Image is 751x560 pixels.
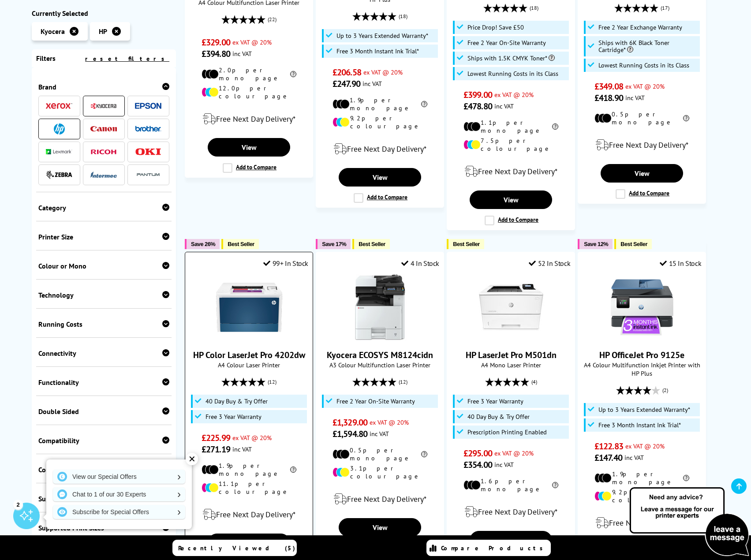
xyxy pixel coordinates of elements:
[594,470,689,486] li: 1.9p per mono page
[578,239,613,249] button: Save 12%
[46,101,72,112] a: Xerox
[38,494,170,503] div: Supported Devices
[216,274,282,340] img: HP Color LaserJet Pro 4202dw
[135,126,161,132] img: Brother
[339,518,421,537] a: View
[90,101,117,112] a: Kyocera
[494,460,514,469] span: inc VAT
[339,168,421,187] a: View
[625,82,665,90] span: ex VAT @ 20%
[54,123,65,134] img: HP
[232,49,252,58] span: inc VAT
[232,433,272,442] span: ex VAT @ 20%
[172,540,297,556] a: Recently Viewed (5)
[205,398,268,405] span: 40 Day Buy & Try Offer
[354,193,407,203] label: Add to Compare
[202,37,230,48] span: £329.00
[466,349,557,361] a: HP LaserJet Pro M501dn
[625,93,645,102] span: inc VAT
[598,422,681,429] span: Free 3 Month Instant Ink Trial*
[268,11,276,28] span: (22)
[598,406,690,413] span: Up to 3 Years Extended Warranty*
[193,349,305,361] a: HP Color LaserJet Pro 4202dw
[190,107,308,131] div: modal_delivery
[467,24,524,31] span: Price Drop! Save £50
[202,48,230,60] span: £394.80
[223,163,276,173] label: Add to Compare
[202,66,296,82] li: 2.0p per mono page
[268,373,276,390] span: (12)
[463,101,492,112] span: £478.80
[529,259,570,268] div: 52 In Stock
[46,169,72,180] a: Zebra
[531,373,537,390] span: (4)
[426,540,551,556] a: Compare Products
[190,502,308,527] div: modal_delivery
[370,418,409,426] span: ex VAT @ 20%
[594,441,623,452] span: £122.83
[447,239,484,249] button: Best Seller
[135,170,161,180] img: Pantum
[36,54,56,63] span: Filters
[463,137,558,153] li: 7.5p per colour page
[467,55,555,62] span: Ships with 1.5K CMYK Toner*
[598,24,682,31] span: Free 2 Year Exchange Warranty
[263,259,308,268] div: 99+ In Stock
[38,465,170,474] div: Condition
[202,84,296,100] li: 12.0p per colour page
[594,92,623,104] span: £418.90
[463,477,558,493] li: 1.6p per mono page
[467,70,558,77] span: Lowest Running Costs in its Class
[322,241,346,247] span: Save 17%
[399,373,407,390] span: (12)
[135,169,161,180] a: Pantum
[228,241,254,247] span: Best Seller
[333,67,361,78] span: £206.58
[494,449,534,457] span: ex VAT @ 20%
[46,123,72,134] a: HP
[467,413,530,420] span: 40 Day Buy & Try Offer
[336,32,428,39] span: Up to 3 Years Extended Warranty*
[135,148,161,156] img: OKI
[620,241,647,247] span: Best Seller
[336,48,419,55] span: Free 3 Month Instant Ink Trial*
[494,102,514,110] span: inc VAT
[598,62,689,69] span: Lowest Running Costs in its Class
[362,79,382,88] span: inc VAT
[660,259,701,268] div: 15 In Stock
[609,274,675,340] img: HP OfficeJet Pro 9125e
[463,459,492,470] span: £354.00
[363,68,403,76] span: ex VAT @ 20%
[359,241,385,247] span: Best Seller
[333,114,427,130] li: 9.2p per colour page
[333,446,427,462] li: 0.5p per mono page
[599,349,684,361] a: HP OfficeJet Pro 9125e
[467,39,546,46] span: Free 2 Year On-Site Warranty
[32,9,176,18] div: Currently Selected
[53,505,185,519] a: Subscribe for Special Offers
[321,137,439,161] div: modal_delivery
[598,39,698,53] span: Ships with 6K Black Toner Cartridge*
[46,146,72,157] a: Lexmark
[594,488,689,504] li: 9.2p per colour page
[208,534,290,552] a: View
[232,445,252,453] span: inc VAT
[336,398,415,405] span: Free 2 Year On-Site Warranty
[216,333,282,342] a: HP Color LaserJet Pro 4202dw
[90,126,117,132] img: Canon
[208,138,290,157] a: View
[333,417,367,428] span: £1,329.00
[38,320,170,329] div: Running Costs
[46,171,72,179] img: Zebra
[594,452,622,463] span: £147.40
[53,487,185,501] a: Chat to 1 of our 30 Experts
[463,119,558,134] li: 1.1p per mono page
[135,146,161,157] a: OKI
[202,444,230,455] span: £271.19
[321,487,439,511] div: modal_delivery
[205,413,262,420] span: Free 3 Year Warranty
[316,239,351,249] button: Save 17%
[90,146,117,157] a: Ricoh
[347,274,413,340] img: Kyocera ECOSYS M8124cidn
[221,239,259,249] button: Best Seller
